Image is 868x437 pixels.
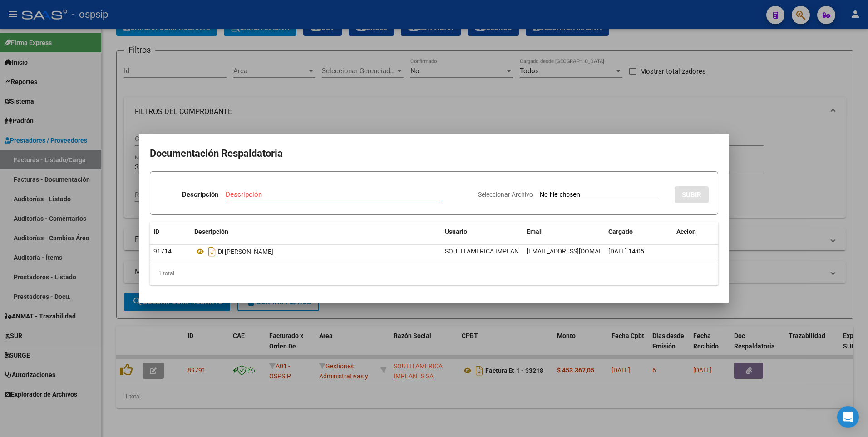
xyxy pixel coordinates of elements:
span: Cargado [608,228,633,235]
datatable-header-cell: Email [523,222,605,242]
datatable-header-cell: ID [150,222,191,242]
button: SUBIR [675,186,709,203]
span: 91714 [153,248,172,255]
span: [EMAIL_ADDRESS][DOMAIN_NAME] [527,248,627,255]
datatable-header-cell: Usuario [441,222,523,242]
span: SOUTH AMERICA IMPLANTS SA - [445,248,538,255]
i: Descargar documento [206,244,218,259]
span: [DATE] 14:05 [608,248,644,255]
span: Email [527,228,543,235]
h2: Documentación Respaldatoria [150,145,718,162]
datatable-header-cell: Accion [673,222,718,242]
span: Usuario [445,228,467,235]
div: Di [PERSON_NAME] [194,244,438,259]
span: Seleccionar Archivo [478,191,533,198]
div: 1 total [150,262,718,285]
span: SUBIR [682,191,701,199]
span: Descripción [194,228,228,235]
datatable-header-cell: Cargado [605,222,673,242]
div: Open Intercom Messenger [837,406,859,428]
span: ID [153,228,159,235]
span: Accion [676,228,696,235]
p: Descripción [182,189,218,200]
datatable-header-cell: Descripción [191,222,441,242]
